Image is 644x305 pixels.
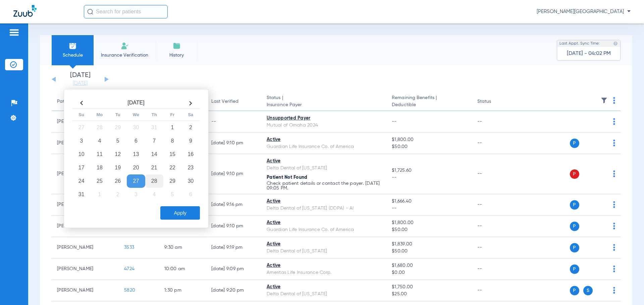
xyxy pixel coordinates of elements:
[613,287,615,294] img: group-dot-blue.svg
[392,198,466,205] span: $1,666.40
[57,52,89,59] span: Schedule
[261,92,386,111] th: Status |
[267,291,381,298] div: Delta Dental of [US_STATE]
[267,248,381,255] div: Delta Dental of [US_STATE]
[472,216,517,237] td: --
[60,72,100,87] li: [DATE]
[211,98,256,105] div: Last Verified
[472,280,517,301] td: --
[173,42,181,50] img: History
[570,243,579,252] span: P
[392,143,466,150] span: $50.00
[206,111,261,133] td: --
[392,284,466,291] span: $1,750.00
[392,136,466,143] span: $1,800.00
[211,98,238,105] div: Last Verified
[613,140,615,146] img: group-dot-blue.svg
[613,170,615,177] img: group-dot-blue.svg
[206,258,261,280] td: [DATE] 9:09 PM
[570,222,579,231] span: P
[267,219,381,226] div: Active
[160,206,200,220] button: Apply
[613,244,615,251] img: group-dot-blue.svg
[570,286,579,295] span: P
[52,280,119,301] td: [PERSON_NAME]
[583,286,593,295] span: S
[206,194,261,216] td: [DATE] 9:16 PM
[267,198,381,205] div: Active
[570,264,579,274] span: P
[472,154,517,194] td: --
[392,291,466,298] span: $25.00
[392,205,466,212] span: --
[613,97,615,104] img: group-dot-blue.svg
[472,111,517,133] td: --
[472,133,517,154] td: --
[267,241,381,248] div: Active
[570,169,579,179] span: P
[267,181,381,190] p: Check patient details or contact the payer. [DATE] 09:05 PM.
[161,52,193,59] span: History
[267,136,381,143] div: Active
[386,92,472,111] th: Remaining Benefits |
[267,101,381,108] span: Insurance Payer
[206,154,261,194] td: [DATE] 9:10 PM
[69,42,77,50] img: Schedule
[60,80,100,87] a: [DATE]
[537,8,631,15] span: [PERSON_NAME][GEOGRAPHIC_DATA]
[121,42,129,50] img: Manual Insurance Verification
[472,258,517,280] td: --
[159,237,206,258] td: 9:30 AM
[206,237,261,258] td: [DATE] 9:19 PM
[472,237,517,258] td: --
[267,158,381,165] div: Active
[613,201,615,208] img: group-dot-blue.svg
[206,133,261,154] td: [DATE] 9:10 PM
[392,241,466,248] span: $1,839.00
[87,9,93,15] img: Search Icon
[52,237,119,258] td: [PERSON_NAME]
[57,98,87,105] div: Patient Name
[159,258,206,280] td: 10:00 AM
[267,175,307,180] span: Patient Not Found
[267,165,381,172] div: Delta Dental of [US_STATE]
[392,248,466,255] span: $50.00
[559,40,600,47] span: Last Appt. Sync Time:
[392,269,466,276] span: $0.00
[567,50,611,57] span: [DATE] - 04:02 PM
[267,269,381,276] div: Ameritas Life Insurance Corp.
[124,266,135,271] span: 4724
[84,5,168,18] input: Search for patients
[392,226,466,233] span: $50.00
[99,52,151,59] span: Insurance Verification
[267,115,381,122] div: Unsupported Payer
[91,98,181,109] th: [DATE]
[392,167,466,174] span: $1,725.60
[206,280,261,301] td: [DATE] 9:20 PM
[613,118,615,125] img: group-dot-blue.svg
[601,97,607,104] img: filter.svg
[267,262,381,269] div: Active
[613,265,615,272] img: group-dot-blue.svg
[472,194,517,216] td: --
[13,5,37,17] img: Zuub Logo
[570,200,579,210] span: P
[267,143,381,150] div: Guardian Life Insurance Co. of America
[392,262,466,269] span: $1,680.00
[124,245,134,250] span: 3533
[392,174,466,181] span: --
[267,226,381,233] div: Guardian Life Insurance Co. of America
[472,92,517,111] th: Status
[613,223,615,229] img: group-dot-blue.svg
[124,288,135,293] span: 5820
[570,139,579,148] span: P
[206,216,261,237] td: [DATE] 9:10 PM
[159,280,206,301] td: 1:30 PM
[392,119,397,124] span: --
[9,28,19,36] img: hamburger-icon
[267,122,381,129] div: Mutual of Omaha 2024
[392,219,466,226] span: $1,800.00
[267,284,381,291] div: Active
[267,205,381,212] div: Delta Dental of [US_STATE] (DDPA) - AI
[57,98,113,105] div: Patient Name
